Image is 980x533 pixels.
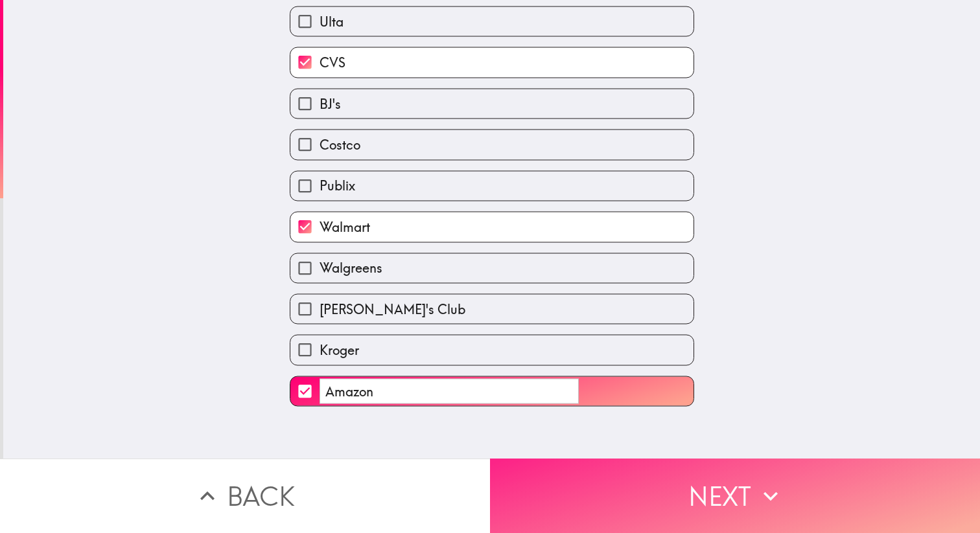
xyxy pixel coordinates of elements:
[290,294,694,323] button: [PERSON_NAME]'s Club
[320,177,355,195] span: Publix
[320,54,345,72] span: CVS
[320,136,360,154] span: Costco
[290,7,694,36] button: Ulta
[320,12,344,30] span: Ulta
[320,218,370,236] span: Walmart
[320,341,359,359] span: Kroger
[290,171,694,200] button: Publix
[290,130,694,159] button: Costco
[490,459,980,533] button: Next
[320,300,465,318] span: [PERSON_NAME]'s Club
[290,253,694,282] button: Walgreens
[290,48,694,77] button: CVS
[290,89,694,118] button: BJ's
[320,259,382,277] span: Walgreens
[290,212,694,242] button: Walmart
[320,379,579,404] input: Enter an "Other" value
[320,95,341,113] span: BJ's
[290,335,694,365] button: Kroger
